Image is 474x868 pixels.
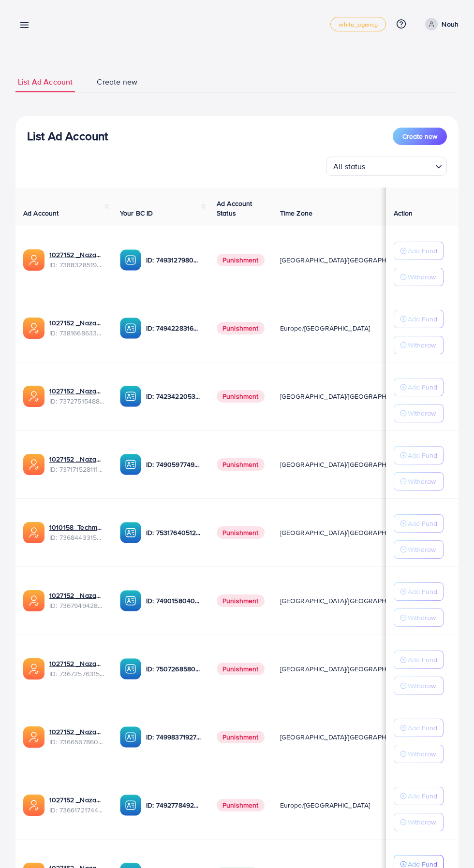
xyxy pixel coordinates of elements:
[217,458,265,471] span: Punishment
[394,677,444,695] button: Withdraw
[23,726,44,748] img: ic-ads-acc.e4c84228.svg
[146,391,201,402] p: ID: 7423422053648285697
[421,18,459,30] a: Nouh
[394,608,444,627] button: Withdraw
[120,522,141,543] img: ic-ba-acc.ded83a64.svg
[408,680,436,692] p: Withdraw
[408,271,436,283] p: Withdraw
[49,669,104,679] span: ID: 7367257631523782657
[49,386,104,396] a: 1027152 _Nazaagency_007
[330,17,386,31] a: white_agency
[18,76,73,87] span: List Ad Account
[394,242,444,260] button: Add Fund
[27,129,108,143] h3: List Ad Account
[217,199,252,218] span: Ad Account Status
[97,76,137,87] span: Create new
[120,318,141,339] img: ic-ba-acc.ded83a64.svg
[49,659,104,668] a: 1027152 _Nazaagency_016
[146,731,201,743] p: ID: 7499837192777400321
[408,586,437,597] p: Add Fund
[394,208,413,218] span: Action
[408,313,437,325] p: Add Fund
[120,658,141,680] img: ic-ba-acc.ded83a64.svg
[120,208,153,218] span: Your BC ID
[408,790,437,802] p: Add Fund
[408,476,436,487] p: Withdraw
[217,594,265,607] span: Punishment
[394,472,444,491] button: Withdraw
[217,731,265,743] span: Punishment
[394,514,444,533] button: Add Fund
[394,268,444,286] button: Withdraw
[408,381,437,393] p: Add Fund
[408,245,437,257] p: Add Fund
[394,378,444,396] button: Add Fund
[394,446,444,464] button: Add Fund
[49,737,104,747] span: ID: 7366567860828749825
[49,659,104,679] div: <span class='underline'>1027152 _Nazaagency_016</span></br>7367257631523782657
[49,318,104,338] div: <span class='underline'>1027152 _Nazaagency_023</span></br>7381668633665093648
[49,533,104,542] span: ID: 7368443315504726017
[442,18,459,30] p: Nouh
[280,208,312,218] span: Time Zone
[408,654,437,665] p: Add Fund
[217,526,265,539] span: Punishment
[408,518,437,529] p: Add Fund
[393,128,447,145] button: Create new
[23,318,44,339] img: ic-ads-acc.e4c84228.svg
[146,459,201,470] p: ID: 7490597749134508040
[217,322,265,334] span: Punishment
[120,590,141,611] img: ic-ba-acc.ded83a64.svg
[23,208,59,218] span: Ad Account
[280,323,370,333] span: Europe/[GEOGRAPHIC_DATA]
[280,732,415,742] span: [GEOGRAPHIC_DATA]/[GEOGRAPHIC_DATA]
[49,260,104,270] span: ID: 7388328519014645761
[49,727,104,747] div: <span class='underline'>1027152 _Nazaagency_0051</span></br>7366567860828749825
[146,254,201,266] p: ID: 7493127980932333584
[49,795,104,805] a: 1027152 _Nazaagency_018
[394,540,444,559] button: Withdraw
[402,131,437,141] span: Create new
[394,310,444,328] button: Add Fund
[23,386,44,407] img: ic-ads-acc.e4c84228.svg
[394,813,444,831] button: Withdraw
[49,386,104,406] div: <span class='underline'>1027152 _Nazaagency_007</span></br>7372751548805726224
[49,795,104,815] div: <span class='underline'>1027152 _Nazaagency_018</span></br>7366172174454882305
[120,249,141,271] img: ic-ba-acc.ded83a64.svg
[146,595,201,607] p: ID: 7490158040596217873
[394,651,444,669] button: Add Fund
[394,336,444,354] button: Withdraw
[217,799,265,811] span: Punishment
[217,663,265,675] span: Punishment
[23,658,44,680] img: ic-ads-acc.e4c84228.svg
[146,527,201,538] p: ID: 7531764051207716871
[23,795,44,816] img: ic-ads-acc.e4c84228.svg
[49,318,104,328] a: 1027152 _Nazaagency_023
[49,591,104,610] div: <span class='underline'>1027152 _Nazaagency_003</span></br>7367949428067450896
[49,805,104,815] span: ID: 7366172174454882305
[280,255,415,265] span: [GEOGRAPHIC_DATA]/[GEOGRAPHIC_DATA]
[280,596,415,606] span: [GEOGRAPHIC_DATA]/[GEOGRAPHIC_DATA]
[280,800,370,810] span: Europe/[GEOGRAPHIC_DATA]
[23,454,44,475] img: ic-ads-acc.e4c84228.svg
[146,799,201,811] p: ID: 7492778492849930241
[433,825,467,861] iframe: Chat
[217,254,265,266] span: Punishment
[49,522,104,532] a: 1010158_Techmanistan pk acc_1715599413927
[120,454,141,475] img: ic-ba-acc.ded83a64.svg
[394,582,444,601] button: Add Fund
[49,250,104,260] a: 1027152 _Nazaagency_019
[23,522,44,543] img: ic-ads-acc.e4c84228.svg
[49,396,104,406] span: ID: 7372751548805726224
[120,386,141,407] img: ic-ba-acc.ded83a64.svg
[394,745,444,763] button: Withdraw
[408,544,436,555] p: Withdraw
[23,590,44,611] img: ic-ads-acc.e4c84228.svg
[408,612,436,623] p: Withdraw
[331,159,368,174] span: All status
[280,664,415,674] span: [GEOGRAPHIC_DATA]/[GEOGRAPHIC_DATA]
[280,391,415,401] span: [GEOGRAPHIC_DATA]/[GEOGRAPHIC_DATA]
[49,591,104,600] a: 1027152 _Nazaagency_003
[394,719,444,737] button: Add Fund
[280,528,415,537] span: [GEOGRAPHIC_DATA]/[GEOGRAPHIC_DATA]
